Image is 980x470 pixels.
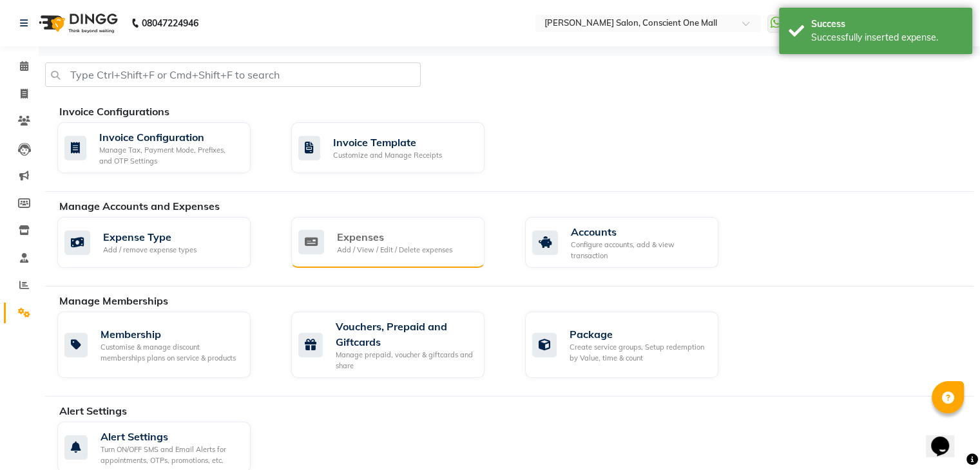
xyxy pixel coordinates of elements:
[811,31,963,44] div: Successfully inserted expense.
[570,326,708,342] div: Package
[57,122,272,173] a: Invoice ConfigurationManage Tax, Payment Mode, Prefixes, and OTP Settings
[103,229,197,245] div: Expense Type
[33,5,121,41] img: logo
[333,150,442,161] div: Customize and Manage Receipts
[103,245,197,256] div: Add / remove expense types
[291,217,506,268] a: ExpensesAdd / View / Edit / Delete expenses
[45,62,421,87] input: Type Ctrl+Shift+F or Cmd+Shift+F to search
[525,217,740,268] a: AccountsConfigure accounts, add & view transaction
[291,122,506,173] a: Invoice TemplateCustomize and Manage Receipts
[57,312,272,378] a: MembershipCustomise & manage discount memberships plans on service & products
[99,129,240,145] div: Invoice Configuration
[57,217,272,268] a: Expense TypeAdd / remove expense types
[337,229,452,245] div: Expenses
[99,145,240,166] div: Manage Tax, Payment Mode, Prefixes, and OTP Settings
[570,342,708,363] div: Create service groups, Setup redemption by Value, time & count
[142,5,198,41] b: 08047224946
[337,245,452,256] div: Add / View / Edit / Delete expenses
[101,342,240,363] div: Customise & manage discount memberships plans on service & products
[333,135,442,150] div: Invoice Template
[336,350,474,371] div: Manage prepaid, voucher & giftcards and share
[571,224,708,240] div: Accounts
[101,326,240,342] div: Membership
[291,312,506,378] a: Vouchers, Prepaid and GiftcardsManage prepaid, voucher & giftcards and share
[926,418,967,457] iframe: chat widget
[101,444,240,465] div: Turn ON/OFF SMS and Email Alerts for appointments, OTPs, promotions, etc.
[811,17,963,31] div: Success
[336,319,474,350] div: Vouchers, Prepaid and Giftcards
[571,240,708,261] div: Configure accounts, add & view transaction
[101,429,240,444] div: Alert Settings
[525,312,740,378] a: PackageCreate service groups, Setup redemption by Value, time & count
